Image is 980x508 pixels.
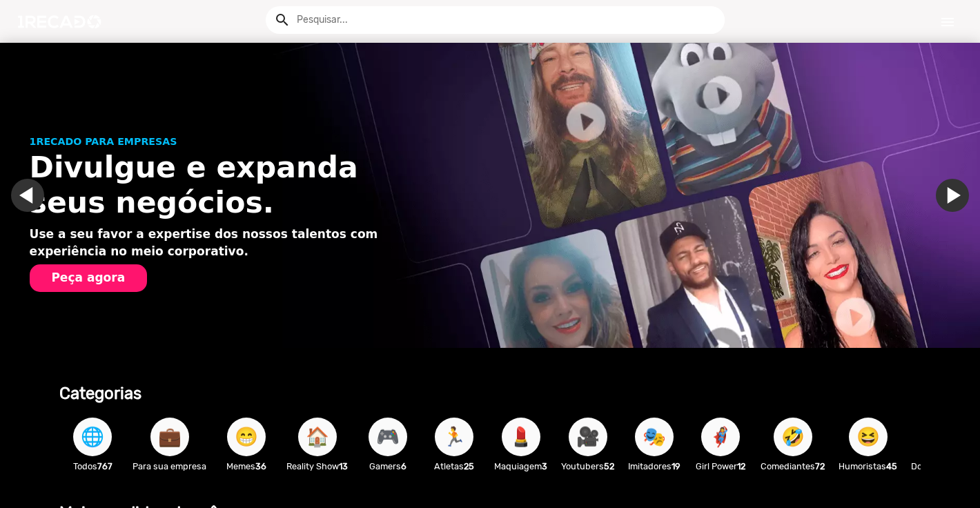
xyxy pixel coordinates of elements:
[435,418,473,456] button: 🏃
[286,6,725,34] input: Pesquisar...
[774,418,812,456] button: 🤣
[761,460,825,473] p: Comediantes
[81,418,104,456] span: 🌐
[561,460,614,473] p: Youtubers
[737,461,745,471] b: 12
[694,460,747,473] p: Girl Power
[701,418,740,456] button: 🦸‍♀️
[30,226,422,261] p: Use a seu favor a expertise dos nossos talentos com experiência no meio corporativo.
[709,418,732,456] span: 🦸‍♀️
[362,460,414,473] p: Gamers
[30,150,422,220] h1: Divulgue e expanda seus negócios.
[73,418,112,456] button: 🌐
[936,179,969,212] a: Ir para o próximo slide
[298,418,337,456] button: 🏠
[150,418,189,456] button: 💼
[286,460,348,473] p: Reality Show
[576,418,600,456] span: 🎥
[839,460,897,473] p: Humoristas
[502,418,540,456] button: 💄
[509,418,533,456] span: 💄
[220,460,273,473] p: Memes
[97,461,112,471] b: 767
[339,461,348,471] b: 13
[59,384,141,403] b: Categorias
[569,418,607,456] button: 🎥
[911,460,968,473] p: Doe 1Recado
[227,418,266,456] button: 😁
[643,418,666,456] span: 🎭
[306,418,329,456] span: 🏠
[269,7,293,31] button: Example home icon
[133,460,206,473] p: Para sua empresa
[11,179,44,212] a: Ir para o slide anterior
[442,418,466,456] span: 🏃
[464,461,474,471] b: 25
[604,461,614,471] b: 52
[255,461,266,471] b: 36
[542,461,547,471] b: 3
[939,14,956,30] mat-icon: Início
[886,461,897,471] b: 45
[849,418,888,456] button: 😆
[815,461,825,471] b: 72
[628,460,680,473] p: Imitadores
[635,418,674,456] button: 🎭
[856,418,880,456] span: 😆
[428,460,480,473] p: Atletas
[401,461,406,471] b: 6
[30,264,147,292] button: Peça agora
[235,418,258,456] span: 😁
[494,460,547,473] p: Maquiagem
[781,418,805,456] span: 🤣
[369,418,407,456] button: 🎮
[66,460,119,473] p: Todos
[158,418,182,456] span: 💼
[376,418,400,456] span: 🎮
[30,135,422,149] p: 1RECADO PARA EMPRESAS
[672,461,680,471] b: 19
[274,12,291,28] mat-icon: Example home icon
